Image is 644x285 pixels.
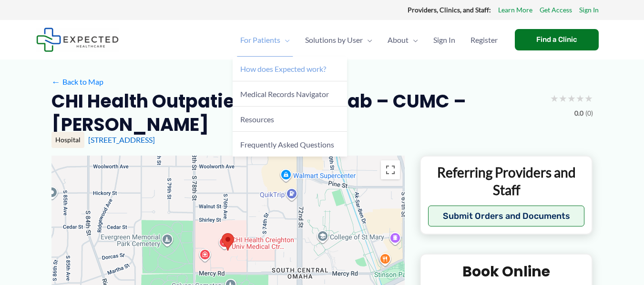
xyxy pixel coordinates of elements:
span: Medical Records Navigator [240,89,329,98]
h2: Book Online [429,262,584,281]
a: Frequently Asked Questions [233,132,347,157]
a: Medical Records Navigator [233,81,347,107]
span: ★ [576,89,584,107]
div: Hospital [51,132,84,148]
strong: Providers, Clinics, and Staff: [408,6,491,14]
span: About [388,23,409,57]
p: Referring Providers and Staff [428,164,585,198]
a: [STREET_ADDRESS] [88,135,155,144]
a: Find a Clinic [515,29,599,50]
span: Frequently Asked Questions [240,140,334,149]
a: ←Back to Map [51,75,103,89]
span: ★ [567,89,576,107]
a: Register [463,23,505,57]
a: Sign In [579,4,599,16]
span: How does Expected work? [240,64,326,73]
span: Sign In [433,23,455,57]
span: 0.0 [574,107,583,119]
nav: Primary Site Navigation [233,23,505,57]
a: For PatientsMenu Toggle [233,23,297,57]
span: Menu Toggle [280,23,290,57]
button: Submit Orders and Documents [428,206,585,226]
a: Get Access [540,4,572,16]
span: Solutions by User [305,23,363,57]
a: Learn More [498,4,532,16]
img: Expected Healthcare Logo - side, dark font, small [36,28,119,52]
span: ← [51,77,61,86]
span: Menu Toggle [409,23,418,57]
a: Solutions by UserMenu Toggle [297,23,380,57]
a: Resources [233,107,347,132]
span: Menu Toggle [363,23,372,57]
span: ★ [584,89,593,107]
span: ★ [559,89,567,107]
span: (0) [585,107,593,119]
a: How does Expected work? [233,57,347,82]
span: ★ [550,89,559,107]
button: Toggle fullscreen view [381,160,400,179]
span: Register [470,23,498,57]
h2: CHI Health Outpatient Hospital Lab – CUMC – [PERSON_NAME] [51,89,542,137]
span: Resources [240,115,274,124]
span: For Patients [240,23,280,57]
a: AboutMenu Toggle [380,23,426,57]
a: Sign In [426,23,463,57]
